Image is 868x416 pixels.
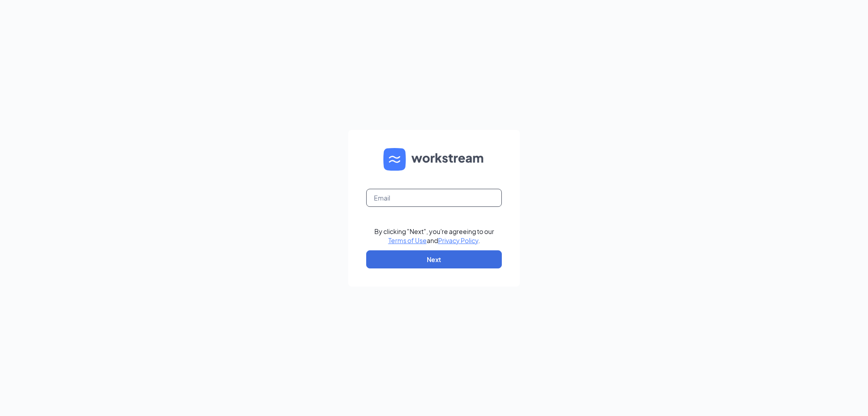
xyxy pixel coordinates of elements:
a: Privacy Policy [438,236,478,244]
input: Email [366,189,502,207]
button: Next [366,250,502,268]
a: Terms of Use [388,236,427,244]
img: WS logo and Workstream text [383,148,485,171]
div: By clicking "Next", you're agreeing to our and . [374,227,494,245]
